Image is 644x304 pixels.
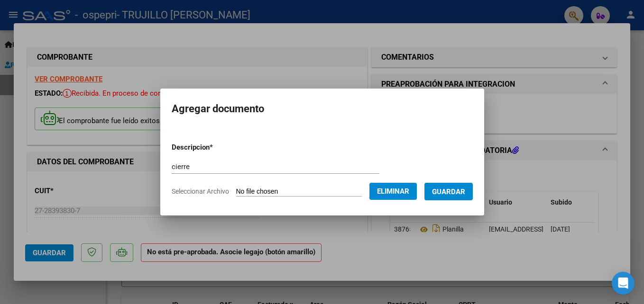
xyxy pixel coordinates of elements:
[377,187,409,196] span: Eliminar
[369,183,417,200] button: Eliminar
[172,188,229,195] span: Seleccionar Archivo
[424,183,473,200] button: Guardar
[172,142,262,153] p: Descripcion
[612,272,635,295] div: Open Intercom Messenger
[432,188,465,196] span: Guardar
[172,100,473,118] h2: Agregar documento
